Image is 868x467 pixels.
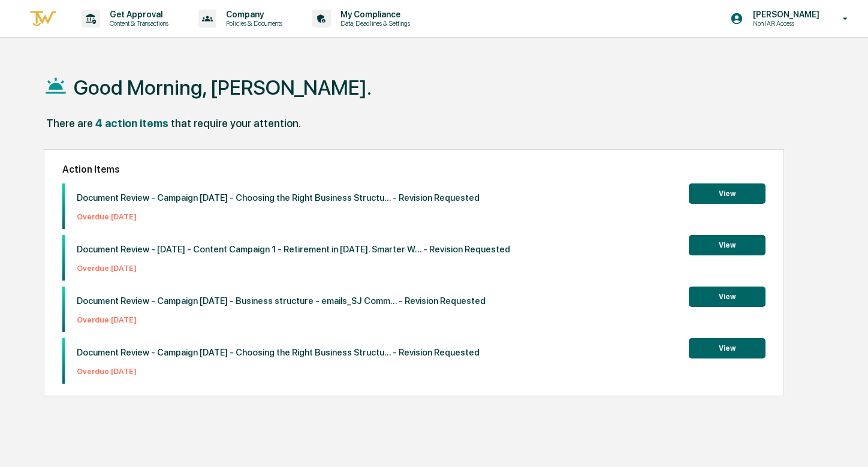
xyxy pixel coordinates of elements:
[331,19,416,28] p: Data, Deadlines & Settings
[689,342,765,353] a: View
[77,264,510,273] p: Overdue: [DATE]
[171,117,301,129] div: that require your attention.
[689,287,765,307] button: View
[77,347,480,358] p: Document Review - Campaign [DATE] - Choosing the Right Business Structu... - Revision Requested
[689,338,765,358] button: View
[95,117,168,129] div: 4 action items
[77,192,480,203] p: Document Review - Campaign [DATE] - Choosing the Right Business Structu... - Revision Requested
[77,367,480,376] p: Overdue: [DATE]
[689,235,765,255] button: View
[689,239,765,250] a: View
[743,19,825,28] p: Non IAR Access
[77,212,480,221] p: Overdue: [DATE]
[29,9,58,29] img: logo
[689,187,765,198] a: View
[77,296,486,306] p: Document Review - Campaign [DATE] - Business structure - emails_SJ Comm... - Revision Requested
[216,10,288,19] p: Company
[74,76,372,100] h1: Good Morning, [PERSON_NAME].
[743,10,825,19] p: [PERSON_NAME]
[77,315,486,324] p: Overdue: [DATE]
[77,244,510,255] p: Document Review - [DATE] - Content Campaign 1 - Retirement in [DATE]. Smarter W... - Revision Req...
[62,164,765,175] h2: Action Items
[331,10,416,19] p: My Compliance
[689,290,765,302] a: View
[46,117,93,129] div: There are
[100,19,174,28] p: Content & Transactions
[689,183,765,204] button: View
[100,10,174,19] p: Get Approval
[216,19,288,28] p: Policies & Documents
